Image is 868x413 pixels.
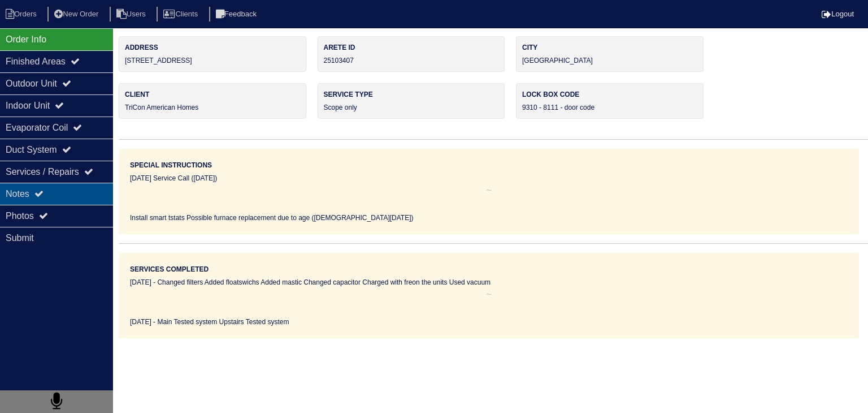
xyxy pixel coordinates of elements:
li: Users [110,7,155,22]
div: [DATE] - Main Tested system Upstairs Tested system [130,317,848,327]
li: Feedback [209,7,266,22]
label: City [522,42,697,53]
div: Install smart tstats Possible furnace replacement due to age ([DEMOGRAPHIC_DATA][DATE]) [130,213,848,223]
div: [STREET_ADDRESS] [119,36,306,72]
div: TriCon American Homes [119,83,306,119]
label: Service Type [324,89,499,100]
div: 9310 - 8111 - door code [516,83,704,119]
li: New Order [47,7,107,22]
label: Arete ID [324,42,499,53]
div: [DATE] Service Call ([DATE]) [130,173,848,183]
label: Special Instructions [130,160,212,170]
div: [DATE] - Changed filters Added floatswichs Added mastic Changed capacitor Charged with freon the ... [130,277,848,287]
a: New Order [47,10,107,18]
label: Client [125,89,300,100]
a: Clients [157,10,207,18]
div: Scope only [318,83,505,119]
div: 25103407 [318,36,505,72]
label: Address [125,42,300,53]
label: Lock box code [522,89,697,100]
a: Logout [822,10,854,18]
label: Services Completed [130,264,209,274]
div: [GEOGRAPHIC_DATA] [516,36,704,72]
a: Users [110,10,155,18]
li: Clients [157,7,207,22]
